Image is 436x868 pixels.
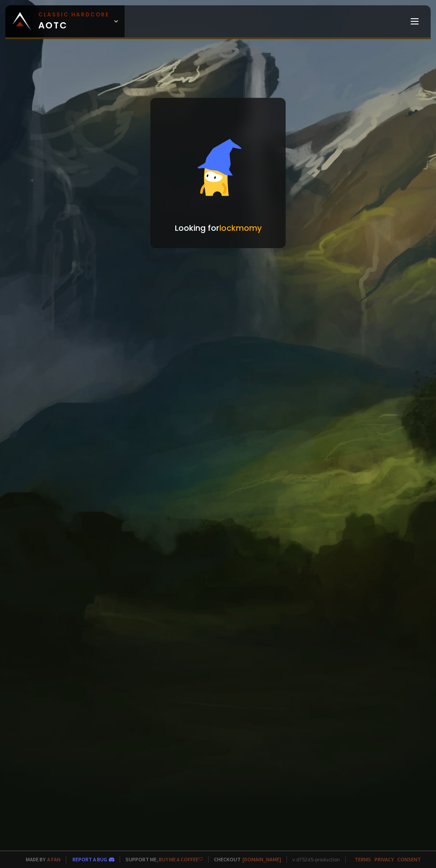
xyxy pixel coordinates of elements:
a: Classic HardcoreAOTC [5,5,125,37]
a: Terms [355,856,371,863]
span: AOTC [38,11,109,32]
p: Looking for [175,222,262,234]
a: Buy me a coffee [159,856,203,863]
a: Privacy [375,856,394,863]
span: lockmomy [219,222,262,233]
span: Checkout [208,856,281,863]
a: Report a bug [73,856,107,863]
a: Consent [397,856,421,863]
a: a fan [47,856,61,863]
small: Classic Hardcore [38,11,109,19]
span: Made by [20,856,61,863]
a: [DOMAIN_NAME] [242,856,281,863]
span: v. d752d5 - production [287,856,340,863]
span: Support me, [120,856,203,863]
